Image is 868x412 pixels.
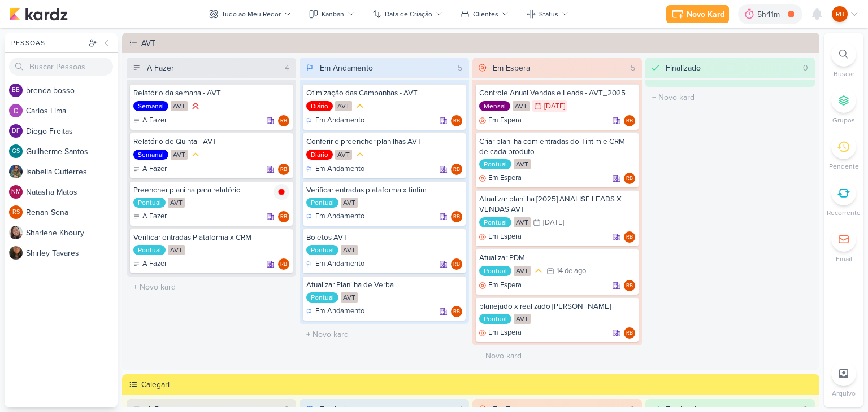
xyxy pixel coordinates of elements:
div: Atualizar Planilha de Verba [306,280,462,290]
div: 5 [453,62,467,74]
div: Em Espera [479,173,522,184]
div: Mensal [479,101,510,111]
div: Prioridade Média [354,100,366,112]
div: Pontual [306,245,338,255]
p: RB [280,119,287,124]
div: A Fazer [147,62,174,74]
div: Em Andamento [306,258,364,270]
p: DF [12,128,20,134]
div: AVT [514,159,531,169]
input: Buscar Pessoas [9,58,113,76]
p: Em Andamento [315,164,364,175]
div: AVT [341,292,358,303]
div: AVT [171,150,188,160]
div: Otimização das Campanhas - AVT [306,88,462,98]
p: RB [280,167,287,173]
div: Rogerio Bispo [832,6,848,22]
div: Em Espera [493,62,530,74]
div: Responsável: Rogerio Bispo [624,231,635,243]
div: AVT [514,314,531,324]
img: kardz.app [9,7,68,21]
div: Em Espera [479,327,522,339]
div: Responsável: Rogerio Bispo [624,280,635,291]
div: Responsável: Rogerio Bispo [451,211,462,222]
div: Pontual [133,245,166,255]
div: Prioridade Alta [190,100,201,112]
div: R e n a n S e n a [26,207,118,218]
p: Em Espera [488,115,522,126]
div: Calegari [141,379,816,391]
div: planejado x realizado Éden [479,301,635,312]
li: Ctrl + F [824,42,863,79]
p: Em Andamento [315,306,364,317]
p: RB [453,262,460,268]
p: RB [626,119,633,124]
button: Novo Kard [666,5,729,23]
p: Recorrente [827,208,861,218]
div: Verificar entradas plataforma x tintim [306,185,462,195]
p: Arquivo [832,388,856,398]
img: tracking [274,184,289,200]
div: AVT [514,217,531,227]
div: S h a r l e n e K h o u r y [26,227,118,239]
p: RB [453,119,460,124]
p: GS [12,148,20,155]
div: Rogerio Bispo [451,115,462,126]
div: Novo Kard [687,8,724,20]
div: 0 [798,62,813,74]
div: Pontual [306,198,338,208]
div: Rogerio Bispo [624,327,635,339]
div: Prioridade Média [533,265,544,277]
div: AVT [141,37,816,49]
div: Pontual [306,292,338,303]
div: Rogerio Bispo [624,231,635,243]
p: bb [12,87,20,94]
div: Pontual [133,198,166,208]
div: A Fazer [133,164,167,175]
p: RB [626,331,633,336]
p: Em Espera [488,173,522,184]
input: + Novo kard [302,326,467,343]
div: Rogerio Bispo [278,164,289,175]
p: A Fazer [142,164,167,175]
div: Responsável: Rogerio Bispo [624,115,635,126]
div: S h i r l e y T a v a r e s [26,247,118,259]
div: Rogerio Bispo [278,211,289,222]
div: 4 [280,62,294,74]
div: Responsável: Rogerio Bispo [278,211,289,222]
div: 14 de ago [557,268,586,275]
p: Em Espera [488,327,522,339]
div: 5h41m [757,8,783,20]
div: Renan Sena [9,205,23,219]
p: A Fazer [142,211,167,222]
div: Controle Anual Vendas e Leads - AVT_2025 [479,88,635,98]
div: Rogerio Bispo [278,115,289,126]
div: Relatório da semana - AVT [133,88,289,98]
div: b r e n d a b o s s o [26,85,118,97]
div: Rogerio Bispo [451,258,462,270]
div: Rogerio Bispo [451,211,462,222]
div: Responsável: Rogerio Bispo [278,115,289,126]
div: Responsável: Rogerio Bispo [624,173,635,184]
p: RB [280,214,287,220]
p: RB [626,176,633,182]
div: Responsável: Rogerio Bispo [451,164,462,175]
div: Guilherme Santos [9,144,23,158]
div: Diego Freitas [9,124,23,138]
p: A Fazer [142,115,167,126]
p: A Fazer [142,258,167,270]
img: Isabella Gutierres [9,165,23,178]
div: Responsável: Rogerio Bispo [278,164,289,175]
img: Shirley Tavares [9,246,23,260]
div: Relatório de Quinta - AVT [133,137,289,147]
div: Responsável: Rogerio Bispo [451,306,462,317]
div: Atualizar planilha [2025] ANALISE LEADS X VENDAS AVT [479,194,635,214]
p: RS [12,209,20,216]
div: Responsável: Rogerio Bispo [451,258,462,270]
div: AVT [513,101,530,111]
div: AVT [341,198,358,208]
div: Em Andamento [306,211,364,222]
div: Em Andamento [320,62,373,74]
p: Grupos [832,115,855,125]
div: Responsável: Rogerio Bispo [624,327,635,339]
